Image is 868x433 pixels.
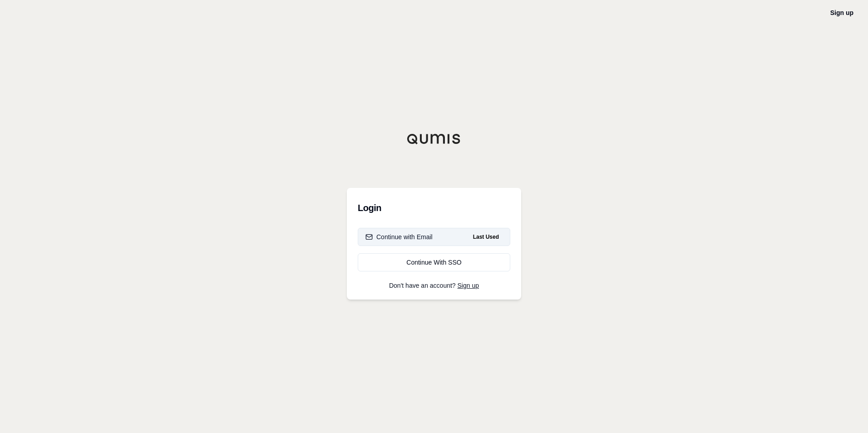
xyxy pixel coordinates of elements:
[358,199,510,217] h3: Login
[365,232,433,241] div: Continue with Email
[358,253,510,271] a: Continue With SSO
[358,282,510,289] p: Don't have an account?
[407,133,461,144] img: Qumis
[358,228,510,246] button: Continue with EmailLast Used
[830,9,853,16] a: Sign up
[365,258,503,267] div: Continue With SSO
[458,282,479,289] a: Sign up
[469,231,503,242] span: Last Used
